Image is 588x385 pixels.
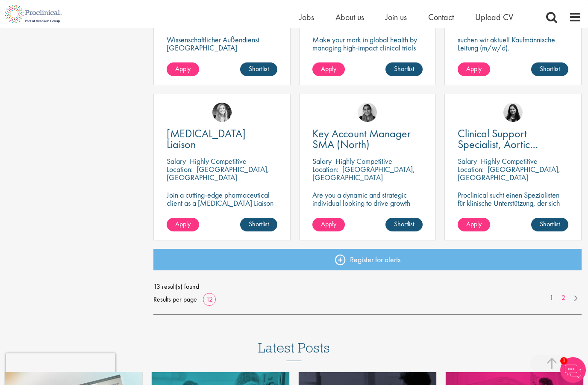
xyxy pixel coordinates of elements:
span: 1 [560,357,567,364]
span: 13 result(s) found [153,280,582,293]
a: Apply [458,62,490,76]
span: Apply [175,219,191,228]
img: Chatbot [560,357,586,383]
span: Apply [466,64,482,73]
img: Manon Fuller [212,103,232,122]
p: Proclinical sucht einen Spezialisten für klinische Unterstützung, der sich einem dynamischen Team... [458,191,568,231]
a: Contact [428,12,454,23]
p: Join a cutting-edge pharmaceutical client as a [MEDICAL_DATA] Liaison (PEL) where your precision ... [167,191,277,231]
a: Clinical Support Specialist, Aortic Intervention, Vascular [458,128,568,150]
a: Apply [458,218,490,231]
a: Apply [312,218,345,231]
a: [MEDICAL_DATA] Liaison [167,128,277,150]
iframe: reCAPTCHA [6,353,115,379]
p: Highly Competitive [190,156,247,166]
span: Apply [466,219,482,228]
a: Shortlist [531,62,568,76]
span: Salary [312,156,332,166]
a: Shortlist [385,62,423,76]
span: [MEDICAL_DATA] Liaison [167,126,246,151]
span: Clinical Support Specialist, Aortic Intervention, Vascular [458,126,551,162]
span: Apply [321,64,336,73]
span: Salary [458,156,477,166]
img: Anjali Parbhu [358,103,377,122]
a: Jobs [300,12,314,23]
p: [GEOGRAPHIC_DATA], [GEOGRAPHIC_DATA] [312,164,415,182]
span: Key Account Manager SMA (North) [312,126,411,151]
span: Apply [321,219,336,228]
p: Highly Competitive [335,156,392,166]
a: Upload CV [475,12,513,23]
p: Wissenschaftlicher Außendienst [GEOGRAPHIC_DATA] [167,36,277,52]
a: 2 [557,293,570,303]
span: Location: [312,164,338,174]
a: Shortlist [385,218,423,231]
span: Apply [175,64,191,73]
span: Location: [458,164,484,174]
a: Shortlist [240,62,277,76]
p: [GEOGRAPHIC_DATA], [GEOGRAPHIC_DATA] [458,164,560,182]
p: Are you a dynamic and strategic individual looking to drive growth and build lasting partnerships... [312,191,423,223]
p: [GEOGRAPHIC_DATA], [GEOGRAPHIC_DATA] [167,164,269,182]
a: About us [335,12,364,23]
p: suchen wir aktuell Kaufmännische Leitung (m/w/d). [458,36,568,52]
span: Results per page [153,293,197,306]
a: Register for alerts [153,249,582,270]
h3: Latest Posts [258,341,330,361]
a: Apply [167,218,199,231]
a: Key Account Manager SMA (North) [312,128,423,150]
p: Make your mark in global health by managing high-impact clinical trials with a leading CRO. [312,36,423,60]
img: Indre Stankeviciute [503,103,523,122]
a: Join us [385,12,407,23]
a: 1 [545,293,558,303]
a: 12 [203,295,216,304]
a: Shortlist [240,218,277,231]
a: Shortlist [531,218,568,231]
a: Apply [167,62,199,76]
a: Apply [312,62,345,76]
span: Location: [167,164,193,174]
p: Highly Competitive [481,156,538,166]
span: Salary [167,156,186,166]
